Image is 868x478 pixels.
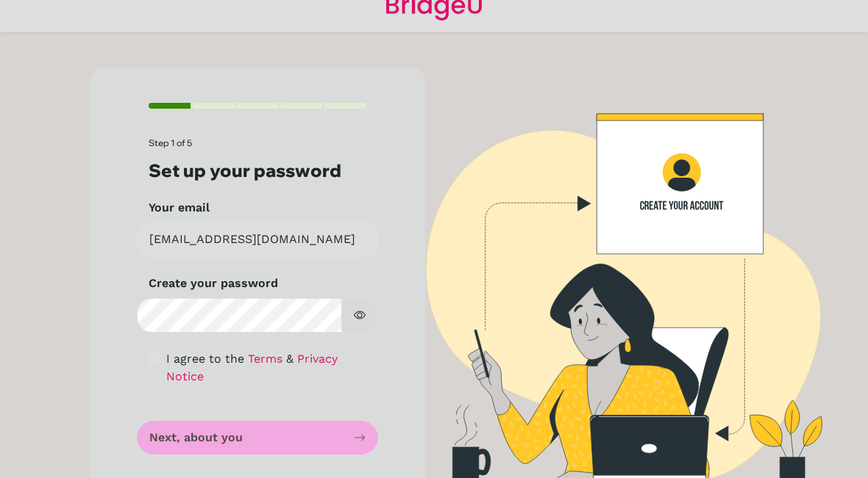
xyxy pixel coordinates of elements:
span: & [286,352,294,366]
label: Create your password [149,275,278,292]
a: Terms [248,352,282,366]
a: Privacy Notice [166,352,338,383]
input: Insert your email* [137,222,378,257]
h3: Set up your password [149,160,366,181]
span: Step 1 of 5 [149,137,192,148]
span: I agree to the [166,352,244,366]
label: Your email [149,199,210,217]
